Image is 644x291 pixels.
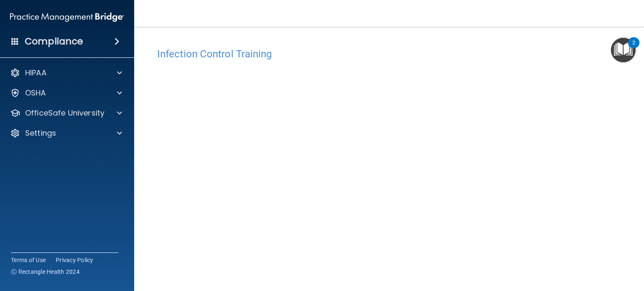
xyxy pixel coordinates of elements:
img: PMB logo [10,9,124,26]
p: Settings [25,128,56,138]
h4: Compliance [25,36,83,47]
a: Privacy Policy [56,256,93,264]
a: OfficeSafe University [10,108,122,118]
a: HIPAA [10,68,122,78]
a: Settings [10,128,122,138]
button: Open Resource Center, 2 new notifications [611,38,636,62]
p: OSHA [25,88,46,98]
a: OSHA [10,88,122,98]
div: 2 [632,43,635,54]
p: OfficeSafe University [25,108,104,118]
a: Terms of Use [11,256,46,264]
p: HIPAA [25,68,47,78]
h4: Infection Control Training [157,49,621,59]
span: Ⓒ Rectangle Health 2024 [11,268,80,276]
